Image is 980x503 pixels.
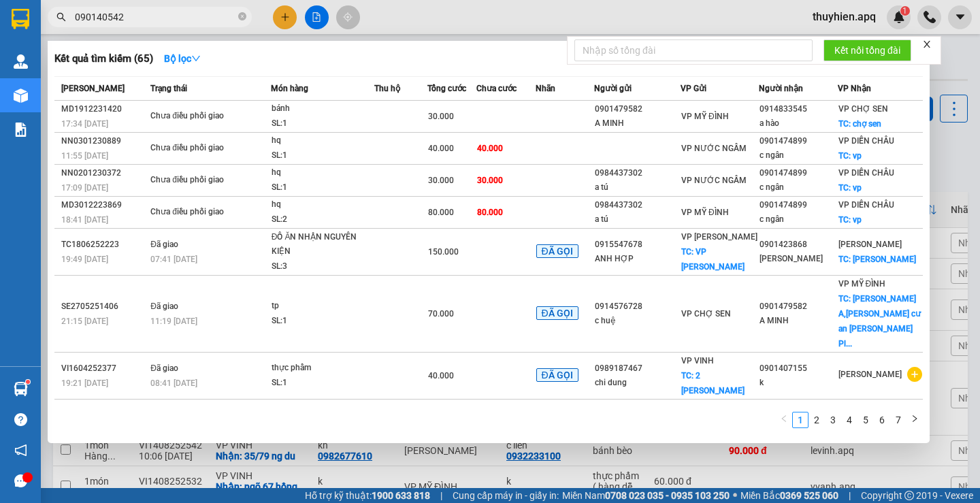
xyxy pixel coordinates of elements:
div: TC1806252223 [61,238,146,252]
div: c ngân [759,180,836,195]
div: Chưa điều phối giao [150,173,252,188]
span: 19:21 [DATE] [61,378,108,388]
span: message [14,474,27,487]
span: close-circle [238,11,246,24]
div: SL: 2 [272,212,374,227]
li: 4 [841,412,857,428]
span: VP CHỢ SEN [838,104,888,114]
span: 17:34 [DATE] [61,119,108,129]
div: 0901423868 [759,238,836,252]
sup: 1 [26,380,30,384]
span: plus-circle [907,367,922,382]
img: logo-vxr [12,9,29,29]
div: a tú [595,180,680,195]
span: 80.000 [477,208,503,217]
span: VP [PERSON_NAME] [838,403,902,427]
img: solution-icon [14,123,28,137]
span: [PERSON_NAME] [838,370,902,379]
span: 40.000 [477,144,503,153]
span: Trạng thái [150,84,187,93]
span: VP Gửi [681,84,706,93]
span: ĐÃ GỌI [536,368,578,382]
div: bánh [272,101,374,116]
div: 0914576728 [595,299,680,314]
div: 0901474899 [759,166,836,180]
span: VP MỸ ĐÌNH [838,279,886,289]
h3: Kết quả tìm kiếm ( 65 ) [54,52,153,66]
li: 1 [792,412,808,428]
a: 2 [809,412,824,427]
li: Previous Page [776,412,792,428]
div: SL: 1 [272,148,374,163]
span: search [56,12,66,22]
a: 1 [793,412,808,427]
span: Kết nối tổng đài [834,43,900,58]
span: down [191,54,201,63]
div: 0914833545 [759,102,836,116]
li: 7 [890,412,906,428]
span: VP MỸ ĐÌNH [681,112,729,121]
span: 80.000 [428,208,454,217]
li: 2 [808,412,825,428]
div: chi dung [595,376,680,390]
li: 5 [857,412,874,428]
a: 4 [842,412,857,427]
div: A MINH [759,314,836,328]
span: 70.000 [428,309,454,319]
div: 0989187467 [595,361,680,376]
span: VP NƯỚC NGẦM [681,144,747,153]
div: thực phẩm [272,361,374,376]
span: Đã giao [150,302,178,311]
span: VP VINH [681,356,714,366]
img: warehouse-icon [14,54,28,69]
span: Chưa cước [476,84,517,93]
span: TC: VP [PERSON_NAME] [681,247,745,272]
div: 0984437302 [595,198,680,212]
span: 30.000 [428,112,454,121]
div: Chưa điều phối giao [150,141,252,156]
span: VP DIỄN CHÂU [838,136,894,146]
span: 30.000 [428,176,454,185]
span: 30.000 [477,176,503,185]
span: VP VINH [681,403,714,412]
div: NN0301230889 [61,134,146,148]
button: Bộ lọcdown [153,48,212,69]
div: SL: 1 [272,116,374,131]
div: [PERSON_NAME] [759,252,836,266]
div: hq [272,165,374,180]
span: ĐÃ GỌI [536,244,578,258]
span: Tổng cước [427,84,466,93]
span: 150.000 [428,247,459,257]
span: notification [14,444,27,457]
span: 40.000 [428,371,454,380]
span: [PERSON_NAME] [838,240,902,249]
div: 0901479582 [595,102,680,116]
img: warehouse-icon [14,382,28,396]
span: 17:09 [DATE] [61,183,108,193]
span: 07:41 [DATE] [150,255,197,264]
span: VP DIỄN CHÂU [838,168,894,178]
span: TC: vp [838,183,862,193]
span: 21:15 [DATE] [61,317,108,326]
input: Tìm tên, số ĐT hoặc mã đơn [75,10,235,25]
div: SL: 1 [272,314,374,329]
div: hq [272,133,374,148]
div: A MINH [595,116,680,131]
div: Chưa điều phối giao [150,109,252,124]
span: VP DIỄN CHÂU [838,200,894,210]
img: warehouse-icon [14,88,28,103]
div: c ngân [759,212,836,227]
span: Đã giao [150,363,178,373]
div: SE2705251406 [61,299,146,314]
div: SL: 3 [272,259,374,274]
span: question-circle [14,413,27,426]
div: c huệ [595,314,680,328]
button: right [906,412,923,428]
span: Nhãn [536,84,555,93]
span: left [780,415,788,423]
div: Chưa điều phối giao [150,205,252,220]
div: k [759,376,836,390]
div: 0901479582 [759,299,836,314]
span: Người gửi [594,84,632,93]
div: 0915547678 [595,238,680,252]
